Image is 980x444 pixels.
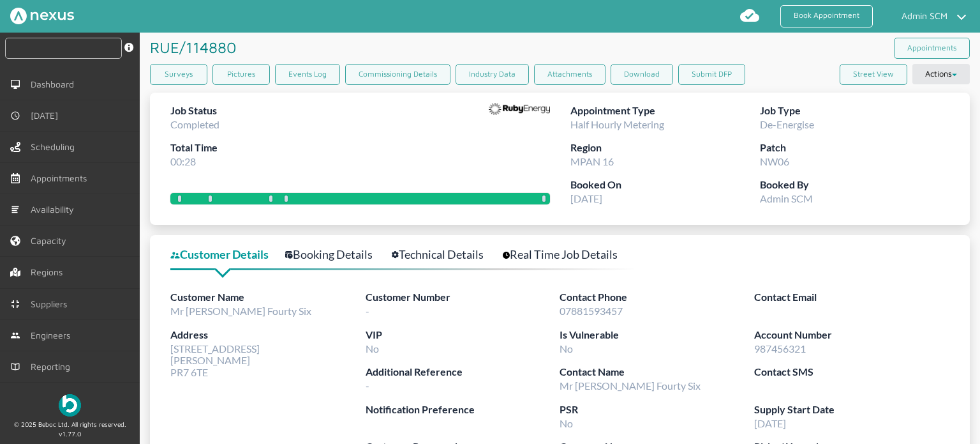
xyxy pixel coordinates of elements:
[366,289,560,305] label: Customer Number
[285,245,387,264] a: Booking Details
[275,64,340,85] a: Events Log
[170,245,283,264] a: Customer Details
[31,111,63,121] span: [DATE]
[760,118,814,130] span: De-Energise
[392,245,498,264] a: Technical Details
[31,362,75,372] span: Reporting
[366,327,560,343] label: VIP
[560,305,623,317] span: 07881593457
[5,38,122,59] input: Search by: Ref, PostCode, MPAN, MPRN, Account, Customer
[456,64,529,85] a: Industry Data
[570,155,614,167] span: MPAN 16
[31,173,92,183] span: Appointments
[912,64,970,84] button: Actions
[760,140,949,156] label: Patch
[10,299,20,309] img: md-contract.svg
[760,103,949,119] label: Job Type
[560,364,754,380] label: Contact Name
[560,417,573,429] span: No
[10,173,20,183] img: appointments-left-menu.svg
[170,118,219,130] span: Completed
[10,236,20,246] img: capacity-left-menu.svg
[534,64,605,85] a: Attachments
[31,236,71,246] span: Capacity
[760,192,813,204] span: Admin SCM
[170,289,365,305] label: Customer Name
[366,305,369,317] span: -
[560,379,701,392] span: Mr [PERSON_NAME] Fourty Six
[570,192,602,204] span: [DATE]
[345,64,450,85] a: Commissioning Details
[31,299,72,309] span: Suppliers
[170,140,219,156] label: Total Time
[560,402,754,418] label: PSR
[10,142,20,152] img: scheduling-left-menu.svg
[31,204,79,215] span: Availability
[560,289,754,305] label: Contact Phone
[760,177,949,193] label: Booked By
[31,142,80,152] span: Scheduling
[31,330,75,341] span: Engineers
[10,111,20,121] img: md-time.svg
[150,33,241,62] h1: RUE/114880 ️️️
[366,364,560,380] label: Additional Reference
[570,140,760,156] label: Region
[754,364,949,380] label: Contact SMS
[10,362,20,372] img: md-book.svg
[10,79,20,89] img: md-desktop.svg
[780,5,873,27] a: Book Appointment
[366,379,369,392] span: -
[570,118,664,130] span: Half Hourly Metering
[840,64,907,85] button: Street View
[611,64,673,85] button: Download
[10,267,20,277] img: regions.left-menu.svg
[894,38,970,59] a: Appointments
[570,177,760,193] label: Booked On
[754,327,949,343] label: Account Number
[150,64,207,85] a: Surveys
[212,64,270,85] a: Pictures
[760,155,789,167] span: NW06
[678,64,745,85] button: Submit DFP
[570,103,760,119] label: Appointment Type
[10,330,20,341] img: md-people.svg
[366,402,560,418] label: Notification Preference
[560,327,754,343] label: Is Vulnerable
[489,103,550,116] img: Supplier Logo
[754,402,949,418] label: Supply Start Date
[366,342,379,355] span: No
[739,5,760,26] img: md-cloud-done.svg
[754,417,786,429] span: [DATE]
[31,79,79,89] span: Dashboard
[503,245,632,264] a: Real Time Job Details
[560,342,573,355] span: No
[170,327,365,343] label: Address
[170,305,311,317] span: Mr [PERSON_NAME] Fourty Six
[10,8,74,24] img: Nexus
[170,155,196,167] span: 00:28
[754,289,949,305] label: Contact Email
[170,342,260,378] span: [STREET_ADDRESS] [PERSON_NAME] PR7 6TE
[59,394,81,417] img: Beboc Logo
[754,342,806,355] span: 987456321
[31,267,68,277] span: Regions
[10,204,20,215] img: md-list.svg
[170,103,219,119] label: Job Status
